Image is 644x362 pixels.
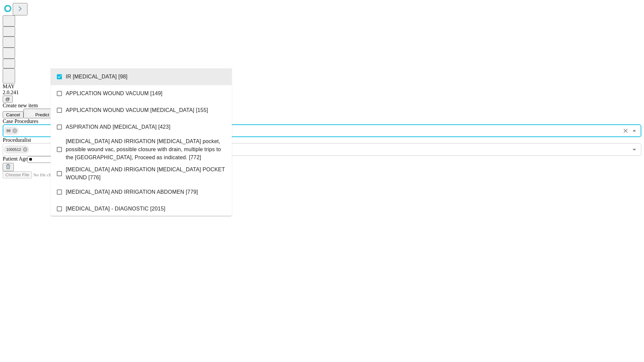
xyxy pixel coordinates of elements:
[66,137,226,162] span: [MEDICAL_DATA] AND IRRIGATION [MEDICAL_DATA] pocket, possible wound vac, possible closure with dr...
[6,112,20,117] span: Cancel
[66,89,162,98] span: APPLICATION WOUND VACUUM [149]
[3,89,641,96] div: 2.0.241
[3,156,28,162] span: Patient Age
[3,83,641,89] div: MAY
[5,97,10,102] span: @
[3,111,23,118] button: Cancel
[66,188,198,196] span: [MEDICAL_DATA] AND IRRIGATION ABDOMEN [779]
[35,112,49,117] span: Predict
[3,118,38,124] span: Scheduled Procedure
[3,103,38,108] span: Create new item
[66,106,208,114] span: APPLICATION WOUND VACUUM [MEDICAL_DATA] [155]
[3,137,31,143] span: Proceduralist
[621,126,630,135] button: Clear
[3,96,13,103] button: @
[66,166,226,182] span: [MEDICAL_DATA] AND IRRIGATION [MEDICAL_DATA] POCKET WOUND [776]
[4,146,24,154] span: 1000512
[4,127,19,135] div: 98
[4,145,29,154] div: 1000512
[4,127,13,135] span: 98
[66,205,165,213] span: [MEDICAL_DATA] - DIAGNOSTIC [2015]
[66,123,170,131] span: ASPIRATION AND [MEDICAL_DATA] [423]
[630,126,639,135] button: Close
[66,73,127,81] span: IR [MEDICAL_DATA] [98]
[630,145,639,154] button: Open
[23,109,54,118] button: Predict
